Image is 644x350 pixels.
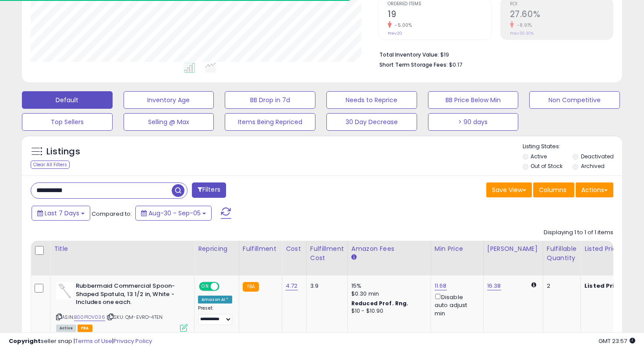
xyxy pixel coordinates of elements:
[388,31,402,36] small: Prev: 20
[435,282,447,290] a: 11.68
[351,290,424,298] div: $0.30 min
[379,51,439,58] b: Total Inventory Value:
[351,254,357,261] small: Amazon Fees.
[286,282,298,290] a: 4.72
[198,305,232,325] div: Preset:
[124,91,214,109] button: Inventory Age
[351,282,424,290] div: 15%
[510,2,613,7] span: ROI
[54,244,191,254] div: Title
[218,283,232,290] span: OFF
[584,282,624,290] b: Listed Price:
[225,113,315,131] button: Items Being Repriced
[531,153,547,160] label: Active
[510,31,534,36] small: Prev: 30.30%
[428,91,519,109] button: BB Price Below Min
[531,162,563,170] label: Out of Stock
[351,300,409,307] b: Reduced Prof. Rng.
[598,337,635,345] span: 2025-09-13 23:57 GMT
[310,282,341,290] div: 3.9
[510,9,613,21] h2: 27.60%
[310,244,344,263] div: Fulfillment Cost
[76,282,182,309] b: Rubbermaid Commercial Spoon-Shaped Spatula, 13 1/2 in, White - Includes one each.
[544,229,613,237] div: Displaying 1 to 1 of 1 items
[74,314,105,321] a: B00P1OV036
[92,210,132,218] span: Compared to:
[351,244,427,254] div: Amazon Fees
[113,337,152,345] a: Privacy Policy
[32,206,90,221] button: Last 7 Days
[326,113,417,131] button: 30 Day Decrease
[200,283,211,290] span: ON
[547,244,577,263] div: Fulfillable Quantity
[56,282,188,331] div: ASIN:
[106,314,163,321] span: | SKU: QM-EVRO-4TEN
[539,186,566,194] span: Columns
[9,337,41,345] strong: Copyright
[46,146,80,158] h5: Listings
[198,296,232,304] div: Amazon AI *
[135,206,212,221] button: Aug-30 - Sep-05
[486,182,532,197] button: Save View
[523,143,623,151] p: Listing States:
[435,244,480,254] div: Min Price
[435,292,477,318] div: Disable auto adjust min
[326,91,417,109] button: Needs to Reprice
[149,209,201,218] span: Aug-30 - Sep-05
[75,337,112,345] a: Terms of Use
[581,153,614,160] label: Deactivated
[379,61,448,68] b: Short Term Storage Fees:
[487,282,501,290] a: 16.38
[243,244,278,254] div: Fulfillment
[286,244,303,254] div: Cost
[22,113,113,131] button: Top Sellers
[392,22,412,29] small: -5.00%
[533,182,574,197] button: Columns
[56,282,74,300] img: 21VbwQ-p7EL._SL40_.jpg
[529,91,620,109] button: Non Competitive
[487,244,539,254] div: [PERSON_NAME]
[576,182,613,197] button: Actions
[192,182,226,198] button: Filters
[388,9,491,21] h2: 19
[581,162,605,170] label: Archived
[56,325,76,332] span: All listings currently available for purchase on Amazon
[547,282,574,290] div: 2
[31,161,70,169] div: Clear All Filters
[9,337,152,346] div: seller snap | |
[428,113,519,131] button: > 90 days
[198,244,235,254] div: Repricing
[351,307,424,315] div: $10 - $10.90
[379,49,607,59] li: $19
[225,91,315,109] button: BB Drop in 7d
[449,61,462,69] span: $0.17
[124,113,214,131] button: Selling @ Max
[243,282,259,292] small: FBA
[388,2,491,7] span: Ordered Items
[45,209,79,218] span: Last 7 Days
[514,22,532,29] small: -8.91%
[22,91,113,109] button: Default
[78,325,92,332] span: FBA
